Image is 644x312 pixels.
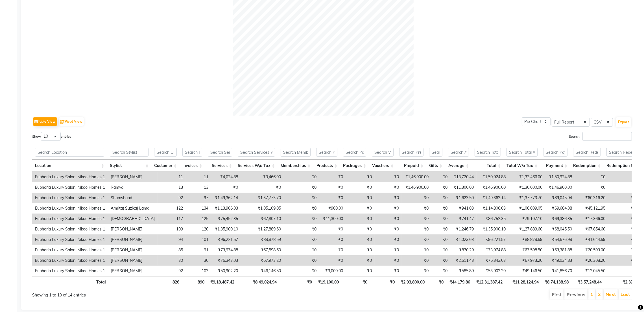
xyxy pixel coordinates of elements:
td: 92 [158,266,186,276]
td: Euphoria Luxury Salon, Nikoo Homes 1 [32,266,108,276]
th: ₹2,93,800.00 [398,276,427,287]
td: ₹0 [402,255,431,266]
th: Vouchers: activate to sort column ascending [369,160,396,172]
td: [PERSON_NAME] [108,266,158,276]
input: Search Services [208,148,232,157]
td: ₹50,902.20 [211,266,241,276]
td: 30 [158,255,186,266]
td: ₹0 [284,203,319,214]
td: ₹0 [375,203,402,214]
td: ₹1,46,900.00 [477,182,508,193]
td: ₹45,121.95 [575,203,608,214]
th: Gifts: activate to sort column ascending [426,160,445,172]
td: ₹0 [375,255,402,266]
td: ₹73,974.88 [211,245,241,255]
th: ₹44,179.86 [446,276,473,287]
td: 13 [186,182,211,193]
th: Services: activate to sort column ascending [205,160,235,172]
th: Total: activate to sort column ascending [472,160,504,172]
th: ₹8,74,138.98 [542,276,571,287]
td: ₹0 [319,182,346,193]
td: ₹0 [346,224,375,234]
td: ₹941.03 [450,203,477,214]
td: ₹49,146.50 [508,266,545,276]
td: ₹1,05,109.05 [241,203,284,214]
td: ₹96,221.57 [477,234,508,245]
td: ₹0 [431,182,450,193]
td: ₹0 [284,255,319,266]
td: ₹53,902.20 [477,266,508,276]
td: ₹1,27,889.60 [241,224,284,234]
td: ₹0 [284,234,319,245]
td: ₹26,308.20 [575,255,608,266]
th: Memberships: activate to sort column ascending [278,160,313,172]
td: 125 [186,214,211,224]
td: 11 [158,172,186,182]
td: [PERSON_NAME] [108,172,158,182]
td: ₹870.29 [450,245,477,255]
td: ₹0 [375,245,402,255]
td: ₹1,49,362.14 [211,193,241,203]
td: ₹0 [346,245,375,255]
td: Euphoria Luxury Salon, Nikoo Homes 1 [32,172,108,182]
td: 109 [158,224,186,234]
td: 92 [158,193,186,203]
a: Last [621,291,630,297]
input: Search Stylist [110,148,149,157]
td: ₹1,35,900.10 [211,224,241,234]
input: Search: [582,132,632,141]
td: Euphoria Luxury Salon, Nikoo Homes 1 [32,224,108,234]
td: ₹0 [402,266,431,276]
td: ₹88,878.59 [508,234,545,245]
td: 103 [186,266,211,276]
input: Search Products [316,148,337,157]
td: ₹0 [431,193,450,203]
td: ₹0 [431,245,450,255]
td: ₹0 [375,214,402,224]
td: ₹53,381.88 [545,245,575,255]
td: ₹0 [284,245,319,255]
td: ₹1,37,773.70 [241,193,284,203]
td: ₹0 [346,214,375,224]
td: ₹60,316.20 [575,193,608,203]
td: ₹54,576.98 [545,234,575,245]
td: Euphoria Luxury Salon, Nikoo Homes 1 [32,203,108,214]
td: ₹0 [575,182,608,193]
td: ₹0 [431,255,450,266]
td: ₹1,246.79 [450,224,477,234]
input: Search Services W/o Tax [238,148,275,157]
th: ₹0 [342,276,370,287]
th: Total W/o Tax: activate to sort column ascending [504,160,540,172]
input: Search Vouchers [372,148,394,157]
td: ₹0 [211,182,241,193]
th: Average: activate to sort column ascending [445,160,472,172]
td: [DEMOGRAPHIC_DATA] [108,214,158,224]
th: 890 [182,276,208,287]
td: ₹0 [284,214,319,224]
td: ₹0 [431,234,450,245]
td: 97 [186,193,211,203]
input: Search Prepaid [399,148,423,157]
td: ₹41,644.59 [575,234,608,245]
td: ₹0 [241,182,284,193]
td: ₹1,37,773.70 [508,193,545,203]
td: ₹1,46,900.00 [545,182,575,193]
td: ₹67,598.50 [508,245,545,255]
td: ₹75,452.35 [211,214,241,224]
td: ₹49,034.83 [545,255,575,266]
td: ₹0 [375,172,402,182]
th: ₹0 [280,276,315,287]
label: Search: [569,132,632,141]
td: ₹0 [319,193,346,203]
td: ₹1,35,900.10 [477,224,508,234]
td: ₹1,13,906.03 [211,203,241,214]
td: ₹67,973.20 [508,255,545,266]
td: ₹0 [284,172,319,182]
td: ₹68,045.50 [545,224,575,234]
input: Search Invoices [182,148,202,157]
td: 30 [186,255,211,266]
select: Showentries [41,132,61,141]
td: 91 [186,245,211,255]
label: Show entries [32,132,71,141]
td: ₹41,856.70 [545,266,575,276]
